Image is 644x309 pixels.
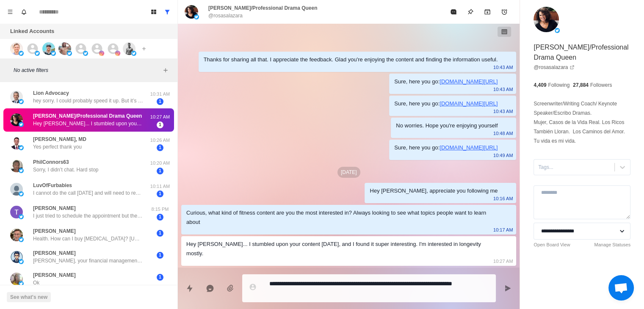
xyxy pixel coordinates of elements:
[394,143,498,152] div: Sure, here you go:
[33,97,143,105] p: hey sorry. I could probably speed it up. But it’s more in the mind than anything at this point. w...
[10,251,23,263] img: picture
[396,121,498,130] div: No worries. Hope you're enjoying yourself
[19,191,24,196] img: picture
[594,241,630,248] a: Manage Statuses
[19,122,24,127] img: picture
[33,249,76,257] p: [PERSON_NAME]
[160,5,174,19] button: Show all conversations
[157,168,163,174] span: 1
[10,160,23,172] img: picture
[533,241,570,248] a: Open Board View
[533,99,630,146] p: Screenwriter/Writing Coach/ Keynote Speaker/Escribo Dramas. Mujer, Casos de la Vida Real. Los Ric...
[131,51,136,56] img: picture
[139,44,149,54] button: Add account
[439,78,498,85] a: [DOMAIN_NAME][URL]
[19,259,24,264] img: picture
[10,27,54,36] p: Linked Accounts
[19,99,24,104] img: picture
[35,51,40,56] img: picture
[555,28,560,33] img: picture
[33,166,99,174] p: Sorry, I didn’t chat. Hard stop
[204,55,498,64] div: Thanks for sharing all that. I appreciate the feedback. Glad you're enjoying the content and find...
[194,14,199,19] img: picture
[533,63,575,71] a: @rosasalazara
[208,4,317,12] p: [PERSON_NAME]/Professional Drama Queen
[10,206,23,218] img: picture
[493,194,513,203] p: 10:16 AM
[7,292,51,302] button: See what's new
[83,51,88,56] img: picture
[493,225,513,235] p: 10:17 AM
[439,144,498,151] a: [DOMAIN_NAME][URL]
[33,204,76,212] p: [PERSON_NAME]
[157,230,163,237] span: 1
[33,279,39,287] p: Ok
[608,275,634,301] a: Open chat
[370,186,498,196] div: Hey [PERSON_NAME], appreciate you following me
[493,107,513,116] p: 10:43 AM
[185,5,198,19] img: picture
[19,237,24,242] img: picture
[33,182,72,189] p: LuvOfFurbabies
[157,144,163,151] span: 1
[33,120,143,127] p: Hey [PERSON_NAME]... I stumbled upon your content [DATE], and I found it super interesting. I'm i...
[10,229,23,241] img: picture
[10,273,23,285] img: picture
[33,189,143,197] p: I cannot do the call [DATE] and will need to reschedule . Thanks for the info.
[533,42,630,63] p: [PERSON_NAME]/Professional Drama Queen
[67,51,72,56] img: picture
[202,280,218,297] button: Reply with AI
[33,227,76,235] p: [PERSON_NAME]
[499,280,516,297] button: Send message
[149,206,171,213] p: 8:15 PM
[3,5,17,19] button: Menu
[157,214,163,221] span: 1
[19,145,24,150] img: picture
[17,5,30,19] button: Notifications
[157,274,163,281] span: 1
[493,151,513,160] p: 10:49 AM
[19,51,24,56] img: picture
[10,91,23,103] img: picture
[149,183,171,190] p: 10:11 AM
[51,51,56,56] img: picture
[462,3,479,20] button: Pin
[573,81,589,89] p: 27,884
[222,280,239,297] button: Add media
[208,12,243,19] p: @rosasalazara
[493,85,513,94] p: 10:43 AM
[337,167,360,178] p: [DATE]
[33,143,82,151] p: Yes perfect thank you
[445,3,462,20] button: Mark as read
[10,183,23,196] img: picture
[10,137,23,149] img: picture
[394,99,498,108] div: Sure, here you go:
[186,208,498,227] div: Curious, what kind of fitness content are you the most interested in? Always looking to see what ...
[493,129,513,138] p: 10:48 AM
[33,135,86,143] p: [PERSON_NAME], MD
[10,113,23,126] img: picture
[394,77,498,86] div: Sure, here you go:
[181,280,198,297] button: Quick replies
[149,160,171,167] p: 10:20 AM
[123,42,135,55] img: picture
[157,121,163,128] span: 1
[33,235,143,243] p: Health. How can I buy [MEDICAL_DATA]? [URL][DOMAIN_NAME]
[496,3,513,20] button: Add reminder
[19,214,24,219] img: picture
[19,281,24,286] img: picture
[33,257,143,265] p: [PERSON_NAME], your financial management account has been opened. Account y99859 Password [SECURI...
[186,240,498,258] div: Hey [PERSON_NAME]... I stumbled upon your content [DATE], and I found it super interesting. I'm i...
[149,113,171,121] p: 10:27 AM
[493,257,513,266] p: 10:27 AM
[58,42,71,55] img: picture
[33,158,69,166] p: PhilConnors63
[33,271,76,279] p: [PERSON_NAME]
[115,51,120,56] img: picture
[157,190,163,197] span: 1
[149,137,171,144] p: 10:26 AM
[493,63,513,72] p: 10:43 AM
[439,100,498,107] a: [DOMAIN_NAME][URL]
[157,252,163,259] span: 1
[548,81,569,89] p: Following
